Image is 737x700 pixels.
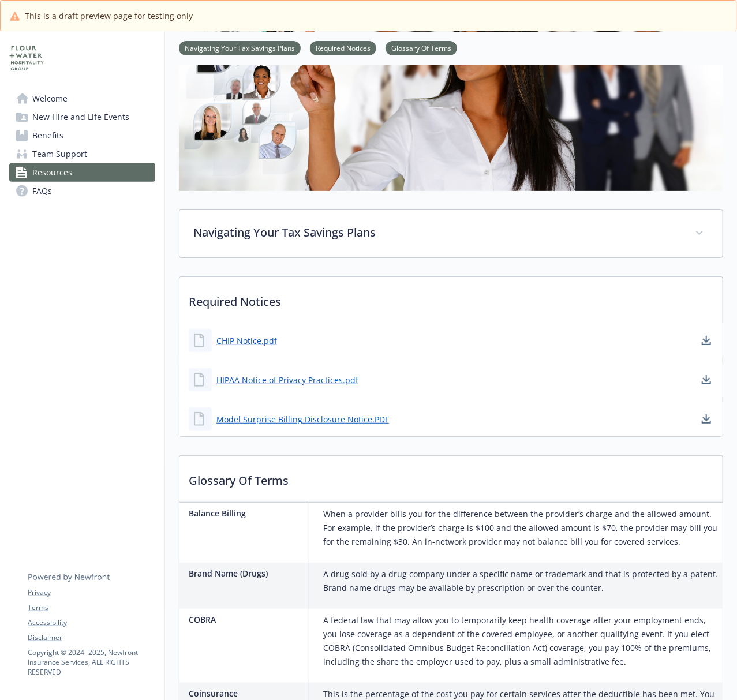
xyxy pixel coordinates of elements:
[28,587,155,598] a: Privacy
[9,126,155,145] a: Benefits
[32,163,72,182] span: Resources
[310,42,376,53] a: Required Notices
[28,632,155,643] a: Disclaimer
[189,687,304,699] p: Coinsurance
[179,456,723,499] p: Glossary Of Terms
[189,613,304,626] p: COBRA
[25,10,193,22] span: This is a draft preview page for testing only
[9,145,155,163] a: Team Support
[28,617,155,628] a: Accessibility
[32,145,87,163] span: Team Support
[179,210,723,257] div: Navigating Your Tax Savings Plans
[179,42,301,53] a: Navigating Your Tax Savings Plans
[323,567,718,595] p: A drug sold by a drug company under a specific name or trademark and that is protected by a paten...
[699,412,713,426] a: download document
[189,567,304,579] p: Brand Name (Drugs)
[216,335,277,347] a: CHIP Notice.pdf
[323,613,718,669] p: A federal law that may allow you to temporarily keep health coverage after your employment ends, ...
[32,182,52,200] span: FAQs
[323,507,718,549] p: When a provider bills you for the difference between the provider’s charge and the allowed amount...
[9,163,155,182] a: Resources
[386,42,457,53] a: Glossary Of Terms
[32,108,129,126] span: New Hire and Life Events
[9,182,155,200] a: FAQs
[9,89,155,108] a: Welcome
[32,89,68,108] span: Welcome
[216,413,389,425] a: Model Surprise Billing Disclosure Notice.PDF
[699,334,713,347] a: download document
[193,224,681,241] p: Navigating Your Tax Savings Plans
[9,108,155,126] a: New Hire and Life Events
[179,277,723,320] p: Required Notices
[189,507,304,519] p: Balance Billing
[28,602,155,613] a: Terms
[32,126,63,145] span: Benefits
[699,373,713,387] a: download document
[216,374,358,386] a: HIPAA Notice of Privacy Practices.pdf
[28,647,155,677] p: Copyright © 2024 - 2025 , Newfront Insurance Services, ALL RIGHTS RESERVED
